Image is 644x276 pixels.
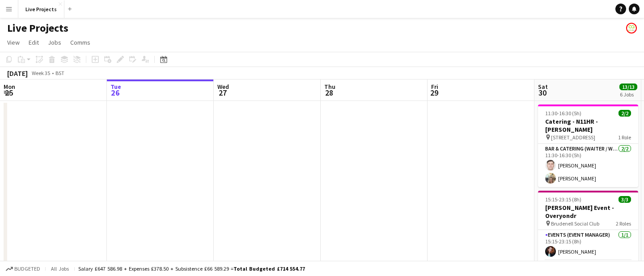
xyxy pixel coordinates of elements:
[110,83,121,91] span: Tue
[430,88,438,98] span: 29
[44,37,65,48] a: Jobs
[7,69,28,78] div: [DATE]
[538,117,638,134] h3: Catering - N11HR - [PERSON_NAME]
[619,196,631,203] span: 3/3
[67,37,94,48] a: Comms
[551,134,595,141] span: [STREET_ADDRESS]
[7,38,20,46] span: View
[618,134,631,141] span: 1 Role
[537,88,548,98] span: 30
[4,264,42,274] button: Budgeted
[109,88,121,98] span: 26
[30,70,52,76] span: Week 35
[538,105,638,187] app-job-card: 11:30-16:30 (5h)2/2Catering - N11HR - [PERSON_NAME] [STREET_ADDRESS]1 RoleBar & Catering (Waiter ...
[25,37,42,48] a: Edit
[48,38,61,46] span: Jobs
[323,88,335,98] span: 28
[431,83,438,91] span: Fri
[538,144,638,187] app-card-role: Bar & Catering (Waiter / waitress)2/211:30-16:30 (5h)[PERSON_NAME][PERSON_NAME]
[620,91,637,98] div: 6 Jobs
[4,37,23,48] a: View
[217,83,229,91] span: Wed
[29,38,39,46] span: Edit
[216,88,229,98] span: 27
[545,196,581,203] span: 15:15-23:15 (8h)
[233,265,305,272] span: Total Budgeted £714 554.77
[78,265,305,272] div: Salary £647 586.98 + Expenses £378.50 + Subsistence £66 589.29 =
[619,84,637,90] span: 13/13
[538,204,638,220] h3: [PERSON_NAME] Event - Overyondr
[55,70,64,76] div: BST
[18,0,64,18] button: Live Projects
[14,266,40,272] span: Budgeted
[4,83,15,91] span: Mon
[619,110,631,117] span: 2/2
[551,220,599,227] span: Brudenell Social Club
[545,110,581,117] span: 11:30-16:30 (5h)
[49,265,71,272] span: All jobs
[538,230,638,260] app-card-role: Events (Event Manager)1/115:15-23:15 (8h)[PERSON_NAME]
[70,38,90,46] span: Comms
[616,220,631,227] span: 2 Roles
[2,88,15,98] span: 25
[324,83,335,91] span: Thu
[538,83,548,91] span: Sat
[626,23,637,33] app-user-avatar: Activ8 Staffing
[7,21,68,35] h1: Live Projects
